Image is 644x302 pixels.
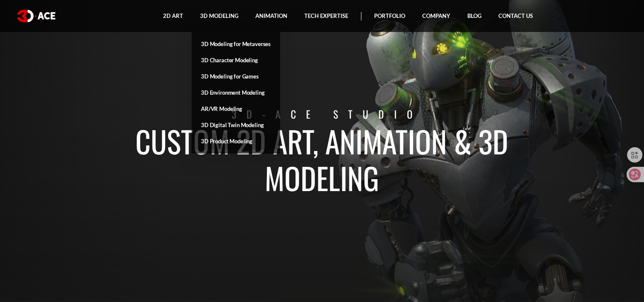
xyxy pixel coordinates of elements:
[192,84,280,101] a: 3D Environment Modeling
[192,117,280,133] a: 3D Digital Twin Modeling
[86,106,569,122] p: 3D-Ace studio
[192,68,280,84] a: 3D Modeling for Games
[192,101,280,117] a: AR/VR Modeling
[192,52,280,68] a: 3D Character Modeling
[86,122,558,196] h1: Custom 2D art, animation & 3D modeling
[192,36,280,52] a: 3D Modeling for Metaverses
[192,133,280,149] a: 3D Product Modeling
[17,10,55,22] img: logo white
